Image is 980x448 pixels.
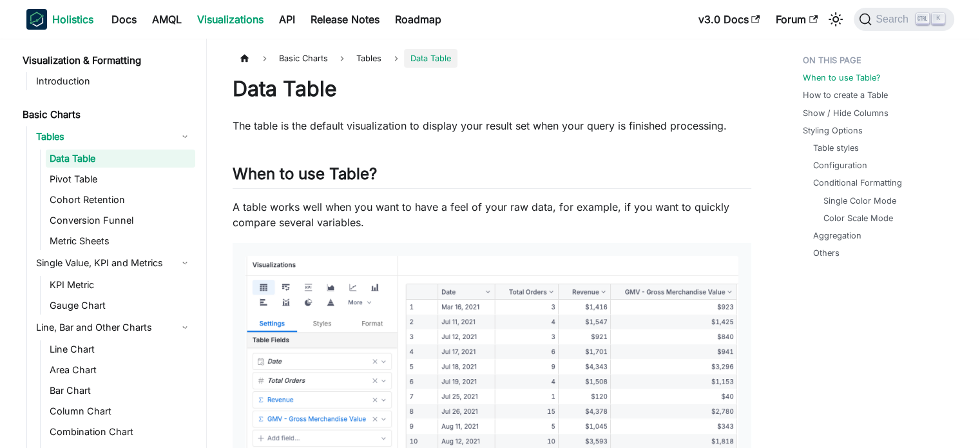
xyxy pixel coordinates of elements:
a: v3.0 Docs [691,9,768,30]
a: Gauge Chart [46,297,195,315]
a: Bar Chart [46,382,195,400]
a: Visualizations [189,9,271,30]
p: A table works well when you want to have a feel of your raw data, for example, if you want to qui... [233,199,751,230]
b: Holistics [52,12,93,27]
a: Single Value, KPI and Metrics [32,253,195,273]
a: HolisticsHolistics [26,9,93,30]
a: Home page [233,49,257,68]
span: Data Table [404,49,457,68]
button: Search (Ctrl+K) [854,8,954,31]
p: The table is the default visualization to display your result set when your query is finished pro... [233,118,751,133]
a: Docs [104,9,144,30]
a: Introduction [32,72,195,90]
a: Conversion Funnel [46,211,195,229]
a: Area Chart [46,361,195,379]
h2: When to use Table? [233,164,751,189]
a: Column Chart [46,402,195,420]
span: Basic Charts [273,49,334,68]
a: Pivot Table [46,170,195,188]
a: Aggregation [813,229,861,242]
nav: Breadcrumbs [233,49,751,68]
a: Release Notes [303,9,387,30]
a: Styling Options [803,124,863,137]
a: KPI Metric [46,276,195,294]
a: Configuration [813,159,867,171]
a: Conditional Formatting [813,177,902,189]
a: Combination Chart [46,423,195,441]
nav: Docs sidebar [14,39,207,448]
a: AMQL [144,9,189,30]
a: Show / Hide Columns [803,107,889,119]
a: Roadmap [387,9,449,30]
a: Color Scale Mode [823,212,893,224]
a: Basic Charts [19,106,195,124]
a: Table styles [813,142,859,154]
a: How to create a Table [803,89,888,101]
a: Line, Bar and Other Charts [32,317,195,338]
span: Tables [350,49,388,68]
kbd: K [932,13,945,24]
h1: Data Table [233,76,751,102]
span: Search [872,14,916,25]
a: Line Chart [46,340,195,358]
a: Others [813,247,840,259]
a: Cohort Retention [46,191,195,209]
a: Visualization & Formatting [19,52,195,70]
button: Switch between dark and light mode (currently light mode) [825,9,846,30]
a: API [271,9,303,30]
img: Holistics [26,9,47,30]
a: Data Table [46,150,195,168]
a: Metric Sheets [46,232,195,250]
a: When to use Table? [803,72,881,84]
a: Tables [32,126,195,147]
a: Single Color Mode [823,195,896,207]
a: Forum [768,9,825,30]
